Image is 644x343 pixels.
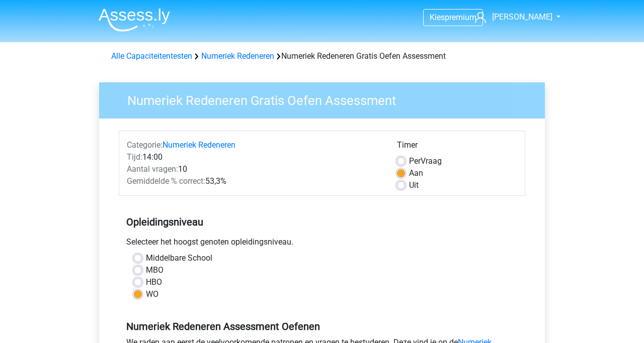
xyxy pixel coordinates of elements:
a: Kiespremium [424,11,482,24]
h5: Numeriek Redeneren Assessment Oefenen [126,320,518,332]
div: Selecteer het hoogst genoten opleidingsniveau. [119,236,525,252]
label: Uit [409,179,419,191]
span: Gemiddelde % correct: [127,176,205,186]
a: Numeriek Redeneren [201,51,274,61]
label: Aan [409,167,423,179]
img: Assessly [99,8,170,32]
div: Timer [397,139,517,155]
a: [PERSON_NAME] [471,11,553,23]
span: Kies [430,13,445,22]
span: Categorie: [127,140,163,150]
label: WO [146,288,158,300]
span: Per [409,156,421,166]
div: Numeriek Redeneren Gratis Oefen Assessment [107,50,537,62]
span: Tijd: [127,152,142,162]
h5: Opleidingsniveau [126,212,518,232]
h3: Numeriek Redeneren Gratis Oefen Assessment [115,89,537,108]
span: Aantal vragen: [127,164,178,174]
span: [PERSON_NAME] [492,12,552,22]
label: Middelbare School [146,252,212,264]
div: 14:00 [119,151,389,163]
label: HBO [146,276,162,288]
a: Alle Capaciteitentesten [111,51,192,61]
a: Numeriek Redeneren [163,140,235,150]
div: 10 [119,163,389,175]
label: MBO [146,264,164,276]
label: Vraag [409,155,442,167]
div: 53,3% [119,175,389,187]
span: premium [445,13,476,22]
